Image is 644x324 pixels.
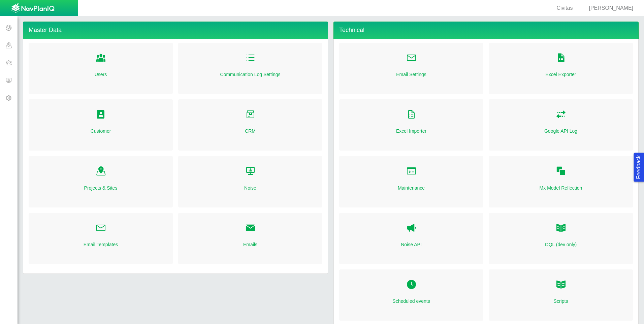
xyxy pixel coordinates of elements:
a: Customer [91,128,111,134]
a: Excel Importer [396,128,426,134]
div: OQL OQL (dev only) [489,213,633,264]
a: Folder Open Icon [406,107,417,122]
a: Folder Open Icon [406,164,417,179]
a: Folder Open Icon [96,107,106,122]
a: Folder Open Icon [245,107,256,122]
img: UrbanGroupSolutionsTheme$USG_Images$logo.png [11,3,55,14]
h4: Master Data [23,22,328,39]
div: Folder Open Icon Maintenance [339,156,483,207]
div: Folder Open Icon Mx Model Reflection [489,156,633,207]
div: Folder Open Icon Email Templates [29,213,173,264]
div: Noise API Noise API [339,213,483,264]
div: Folder Open Icon Users [29,43,173,94]
a: Scheduled events [392,298,430,304]
h4: Technical [333,22,639,39]
div: Folder Open Icon Scripts [489,269,633,321]
a: Noise API [406,221,417,236]
a: Folder Open Icon [406,51,417,66]
a: CRM [245,128,256,134]
div: Folder Open Icon Email Settings [339,43,483,94]
a: Scripts [554,298,568,304]
div: Folder Open Icon Google API Log [489,99,633,151]
a: OQL (dev only) [545,241,577,248]
a: Email Settings [396,71,426,78]
a: OQL [556,221,566,236]
a: Email Templates [84,241,118,248]
div: Folder Open Icon Emails [178,213,322,264]
a: Folder Open Icon [96,51,106,66]
a: Folder Open Icon [96,221,106,236]
div: Folder Open Icon Excel Exporter [489,43,633,94]
div: Folder Open Icon Scheduled events [339,269,483,321]
a: Folder Open Icon [245,164,256,179]
a: Folder Open Icon [556,278,566,292]
div: Folder Open Icon Projects & Sites [29,156,173,207]
a: Emails [243,241,257,248]
a: Folder Open Icon [406,278,417,292]
a: Projects & Sites [84,185,118,191]
a: Mx Model Reflection [540,185,582,191]
div: Folder Open Icon Communication Log Settings [178,43,322,94]
div: Folder Open Icon Excel Importer [339,99,483,151]
div: Folder Open Icon Noise [178,156,322,207]
a: Folder Open Icon [556,164,566,179]
a: Communication Log Settings [220,71,281,78]
a: Maintenance [398,185,425,191]
div: Folder Open Icon CRM [178,99,322,151]
a: Folder Open Icon [245,51,256,66]
button: Feedback [634,153,644,182]
a: Folder Open Icon [96,164,106,179]
a: Noise API [401,241,421,248]
a: Users [95,71,107,78]
a: Folder Open Icon [245,221,256,236]
a: Noise [244,185,256,191]
div: Folder Open Icon Customer [29,99,173,151]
